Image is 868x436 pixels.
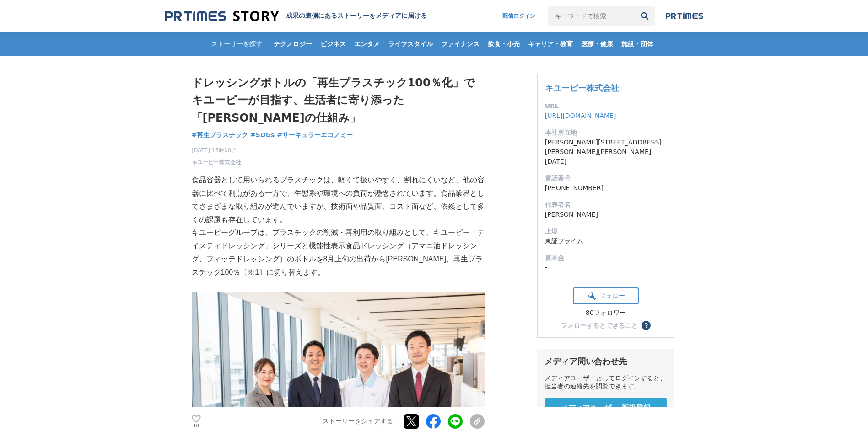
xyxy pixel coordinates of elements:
[577,32,617,56] a: 医療・健康
[545,398,667,427] a: メディアユーザー 新規登録 無料
[561,322,638,329] div: フォローするとできること
[350,32,383,56] a: エンタメ
[545,356,667,367] div: メディア問い合わせ先
[577,40,617,48] span: 医療・健康
[484,32,523,56] a: 飲食・小売
[642,321,651,330] button: ？
[192,146,241,154] span: [DATE] 15時00分
[561,404,651,413] span: メディアユーザー 新規登録
[545,174,667,183] dt: 電話番号
[165,10,279,22] img: 成果の裏側にあるストーリーをメディアに届ける
[618,32,657,56] a: 施設・団体
[545,236,667,246] dd: 東証プライム
[192,424,201,428] p: 10
[323,418,393,426] p: ストーリーをシェアする
[192,74,485,127] h1: ドレッシングボトルの「再生プラスチック100％化」でキユーピーが目指す、生活者に寄り添った「[PERSON_NAME]の仕組み」
[350,40,383,48] span: エンタメ
[437,32,483,56] a: ファイナンス
[250,131,275,139] span: #SDGs
[635,6,655,26] button: 検索
[573,287,639,304] button: フォロー
[250,130,275,140] a: #SDGs
[270,32,316,56] a: テクノロジー
[545,227,667,236] dt: 上場
[545,374,667,391] div: メディアユーザーとしてログインすると、担当者の連絡先を閲覧できます。
[524,40,577,48] span: キャリア・教育
[643,322,649,329] span: ？
[484,40,523,48] span: 飲食・小売
[545,101,667,111] dt: URL
[384,32,437,56] a: ライフスタイル
[437,40,483,48] span: ファイナンス
[317,32,350,56] a: ビジネス
[384,40,437,48] span: ライフスタイル
[192,131,248,139] span: #再生プラスチック
[192,226,485,279] p: キユーピーグループは、プラスチックの削減・再利用の取り組みとして、キユーピー「テイスティドレッシング」シリーズと機能性表示食品ドレッシング（アマニ油ドレッシング、フィッテドレッシング）のボトルを...
[573,309,639,317] div: 80フォロワー
[545,263,667,272] dd: -
[277,131,353,139] span: #サーキュラーエコノミー
[286,12,427,20] h2: 成果の裏側にあるストーリーをメディアに届ける
[317,40,350,48] span: ビジネス
[545,112,616,119] a: [URL][DOMAIN_NAME]
[545,83,619,93] a: キユーピー株式会社
[165,10,427,22] a: 成果の裏側にあるストーリーをメディアに届ける 成果の裏側にあるストーリーをメディアに届ける
[277,130,353,140] a: #サーキュラーエコノミー
[548,6,635,26] input: キーワードで検索
[493,6,545,26] a: 配信ログイン
[666,12,703,20] img: prtimes
[545,210,667,219] dd: [PERSON_NAME]
[270,40,316,48] span: テクノロジー
[192,130,248,140] a: #再生プラスチック
[192,158,241,166] a: キユーピー株式会社
[618,40,657,48] span: 施設・団体
[545,138,667,166] dd: [PERSON_NAME][STREET_ADDRESS][PERSON_NAME][PERSON_NAME][DATE]
[545,253,667,263] dt: 資本金
[524,32,577,56] a: キャリア・教育
[545,183,667,193] dd: [PHONE_NUMBER]
[545,200,667,210] dt: 代表者名
[192,174,485,226] p: 食品容器として用いられるプラスチックは、軽くて扱いやすく、割れにくいなど、他の容器に比べて利点がある一方で、生態系や環境への負荷が懸念されています。食品業界としてさまざまな取り組みが進んでいます...
[545,128,667,138] dt: 本社所在地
